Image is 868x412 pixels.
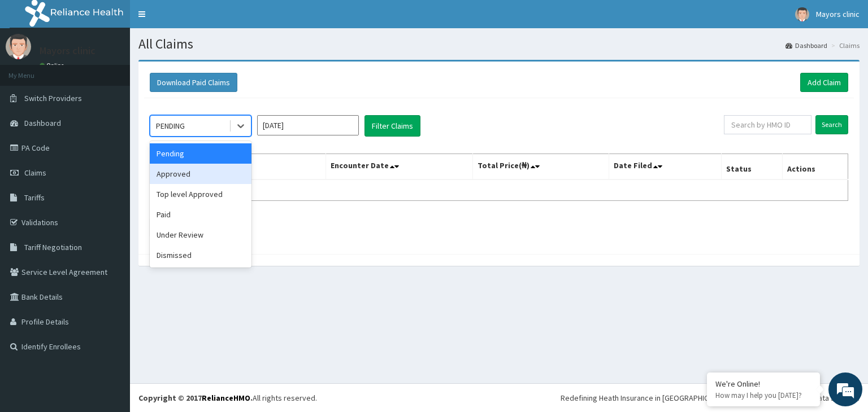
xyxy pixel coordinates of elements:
[364,115,420,137] button: Filter Claims
[724,115,811,134] input: Search by HMO ID
[130,383,868,412] footer: All rights reserved.
[24,168,46,178] span: Claims
[24,242,82,252] span: Tariff Negotiation
[6,34,31,59] img: User Image
[816,9,860,19] span: Mayors clinic
[150,143,251,164] div: Pending
[785,41,827,50] a: Dashboard
[138,37,860,51] h1: All Claims
[609,154,722,180] th: Date Filed
[326,154,473,180] th: Encounter Date
[815,115,848,134] input: Search
[138,393,253,403] strong: Copyright © 2017 .
[40,62,67,69] a: Online
[156,120,185,132] div: PENDING
[715,379,811,389] div: We're Online!
[202,393,250,403] a: RelianceHMO
[40,46,96,56] p: Mayors clinic
[561,392,860,404] div: Redefining Heath Insurance in [GEOGRAPHIC_DATA] using Telemedicine and Data Science!
[473,154,609,180] th: Total Price(₦)
[24,118,61,128] span: Dashboard
[722,154,782,180] th: Status
[150,164,251,184] div: Approved
[150,225,251,245] div: Under Review
[24,93,82,103] span: Switch Providers
[715,391,811,400] p: How may I help you today?
[150,184,251,204] div: Top level Approved
[257,115,359,135] input: Select Month and Year
[24,192,45,203] span: Tariffs
[150,245,251,265] div: Dismissed
[782,154,848,180] th: Actions
[795,7,809,21] img: User Image
[828,41,860,50] li: Claims
[150,204,251,225] div: Paid
[800,73,848,92] a: Add Claim
[150,73,237,92] button: Download Paid Claims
